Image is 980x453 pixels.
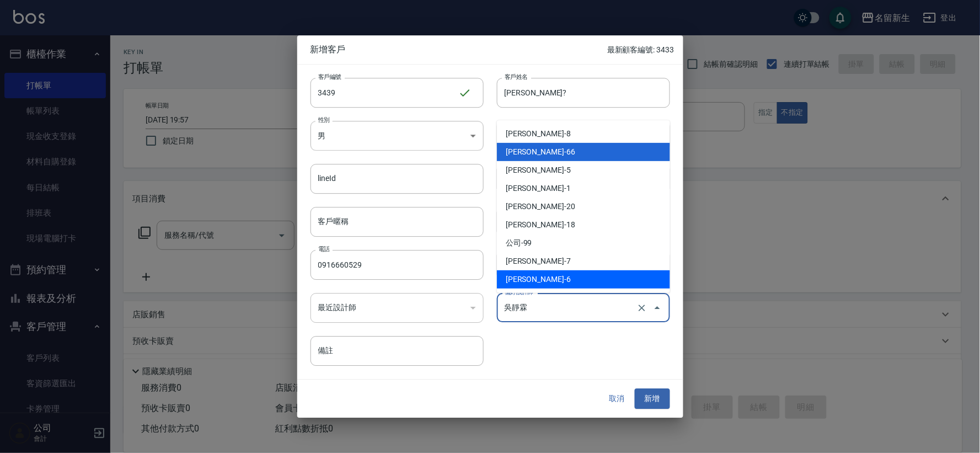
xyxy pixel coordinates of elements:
li: [PERSON_NAME]-1 [497,179,670,198]
li: [PERSON_NAME]-5 [497,161,670,179]
li: [PERSON_NAME]-66 [497,143,670,161]
button: Close [649,299,666,317]
li: 公司-99 [497,234,670,252]
li: [PERSON_NAME]-7 [497,252,670,270]
li: [PERSON_NAME]-8 [497,125,670,143]
li: [PERSON_NAME]-20 [497,198,670,216]
div: 男 [310,121,484,151]
label: 電話 [318,245,330,253]
button: 新增 [635,389,670,409]
li: [PERSON_NAME]-18 [497,216,670,234]
label: 客戶編號 [318,73,341,81]
span: 新增客戶 [310,44,608,55]
li: [PERSON_NAME]-6 [497,270,670,289]
label: 性別 [318,116,330,124]
p: 最新顧客編號: 3433 [607,44,674,56]
label: 客戶姓名 [505,73,528,81]
button: 取消 [599,389,635,409]
button: Clear [634,300,650,316]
